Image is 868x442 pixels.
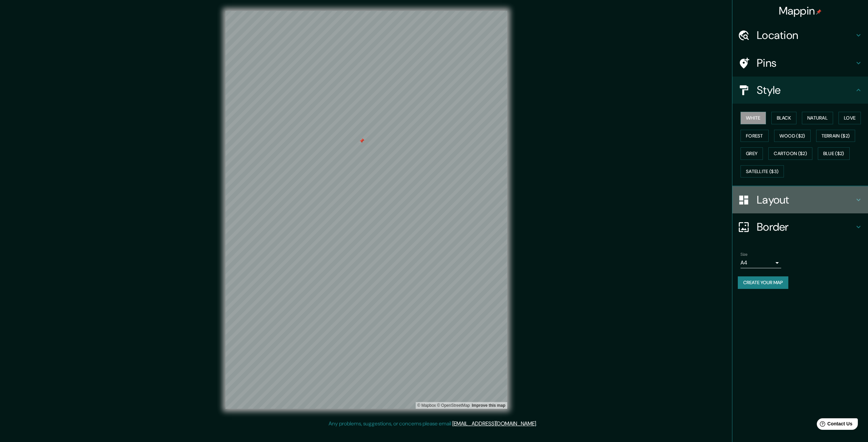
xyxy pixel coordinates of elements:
a: OpenStreetMap [437,403,470,408]
a: [EMAIL_ADDRESS][DOMAIN_NAME] [452,420,536,427]
button: Love [839,112,861,124]
button: Cartoon ($2) [768,147,812,160]
div: Layout [732,186,868,213]
div: Pins [732,49,868,77]
button: Satellite ($3) [741,165,784,178]
div: A4 [741,257,781,268]
button: White [741,112,766,124]
h4: Style [757,83,854,97]
div: Border [732,213,868,240]
label: Size [741,252,748,257]
button: Create your map [738,276,788,289]
img: pin-icon.png [816,9,822,15]
div: Style [732,77,868,104]
h4: Mappin [779,4,822,18]
button: Natural [802,112,833,124]
a: Map feedback [472,403,505,408]
button: Black [771,112,797,124]
h4: Pins [757,56,854,70]
a: Mapbox [417,403,436,408]
button: Grey [741,147,763,160]
button: Blue ($2) [818,147,850,160]
h4: Layout [757,193,854,207]
iframe: Help widget launcher [808,416,861,435]
div: . [537,420,538,428]
p: Any problems, suggestions, or concerns please email . [329,420,537,428]
h4: Location [757,28,854,42]
button: Wood ($2) [774,130,811,142]
div: . [538,420,539,428]
div: Location [732,22,868,49]
h4: Border [757,220,854,234]
button: Terrain ($2) [816,130,855,142]
button: Forest [741,130,769,142]
canvas: Map [225,11,507,409]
